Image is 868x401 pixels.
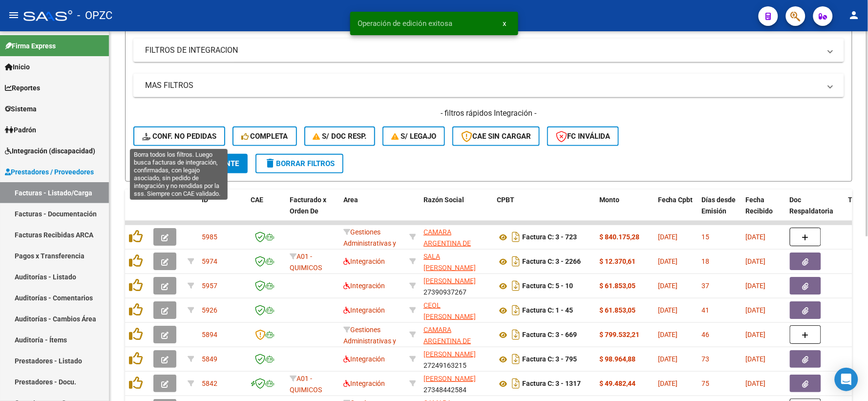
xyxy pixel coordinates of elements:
[522,258,581,266] strong: Factura C: 3 - 2266
[290,253,322,272] span: A01 - QUIMICOS
[145,80,821,91] mat-panel-title: MAS FILTROS
[241,132,288,141] span: Completa
[658,196,693,204] span: Fecha Cpbt
[702,355,710,363] span: 73
[702,196,736,215] span: Días desde Emisión
[247,190,286,232] datatable-header-cell: CAE
[522,282,573,290] strong: Factura C: 5 - 10
[202,257,217,265] span: 5974
[495,15,514,32] button: x
[202,233,217,241] span: 5985
[423,251,489,272] div: 27335225339
[746,257,766,265] span: [DATE]
[698,190,742,232] datatable-header-cell: Días desde Emisión
[142,157,154,169] mat-icon: search
[746,306,766,314] span: [DATE]
[786,190,845,232] datatable-header-cell: Doc Respaldatoria
[522,356,577,363] strong: Factura C: 3 - 795
[599,306,635,314] strong: $ 61.853,05
[255,154,343,173] button: Borrar Filtros
[264,159,335,168] span: Borrar Filtros
[423,349,489,369] div: 27249163215
[509,278,522,294] i: Descargar documento
[654,190,698,232] datatable-header-cell: Fecha Cpbt
[420,190,493,232] datatable-header-cell: Razón Social
[423,373,489,394] div: 27348442584
[599,355,635,363] strong: $ 98.964,88
[746,233,766,241] span: [DATE]
[509,376,522,391] i: Descargar documento
[746,331,766,338] span: [DATE]
[522,380,581,388] strong: Factura C: 3 - 1317
[5,41,56,51] span: Firma Express
[423,301,476,320] span: CEOL [PERSON_NAME]
[599,282,635,290] strong: $ 61.853,05
[343,355,385,363] span: Integración
[746,196,773,215] span: Fecha Recibido
[145,45,821,56] mat-panel-title: FILTROS DE INTEGRACION
[202,380,217,387] span: 5842
[461,132,531,141] span: CAE SIN CARGAR
[702,306,710,314] span: 41
[343,306,385,314] span: Integración
[423,324,489,345] div: 30716109972
[452,127,540,146] button: CAE SIN CARGAR
[746,282,766,290] span: [DATE]
[423,275,489,296] div: 27390937267
[202,282,217,290] span: 5957
[343,326,396,356] span: Gestiones Administrativas y Otros
[5,104,37,114] span: Sistema
[702,282,710,290] span: 37
[746,355,766,363] span: [DATE]
[702,257,710,265] span: 18
[835,368,858,391] div: Open Intercom Messenger
[382,127,445,146] button: S/ legajo
[658,306,678,314] span: [DATE]
[142,159,239,168] span: Buscar Comprobante
[599,257,635,265] strong: $ 12.370,61
[8,9,20,21] mat-icon: menu
[233,127,297,146] button: Completa
[133,39,844,62] mat-expansion-panel-header: FILTROS DE INTEGRACION
[339,190,405,232] datatable-header-cell: Area
[522,233,577,241] strong: Factura C: 3 - 723
[343,257,385,265] span: Integración
[264,157,276,169] mat-icon: delete
[142,132,216,141] span: Conf. no pedidas
[509,351,522,367] i: Descargar documento
[290,196,326,215] span: Facturado x Orden De
[599,331,639,338] strong: $ 799.532,21
[423,277,476,285] span: [PERSON_NAME]
[503,19,507,28] span: x
[133,74,844,97] mat-expansion-panel-header: MAS FILTROS
[133,108,844,119] h4: - filtros rápidos Integración -
[423,350,476,358] span: [PERSON_NAME]
[202,306,217,314] span: 5926
[343,228,396,258] span: Gestiones Administrativas y Otros
[497,196,514,204] span: CPBT
[423,227,489,247] div: 30716109972
[423,253,476,272] span: SALA [PERSON_NAME]
[313,132,367,141] span: S/ Doc Resp.
[702,233,710,241] span: 15
[509,302,522,318] i: Descargar documento
[133,127,225,146] button: Conf. no pedidas
[702,331,710,338] span: 46
[358,19,453,28] span: Operación de edición exitosa
[5,83,40,93] span: Reportes
[746,380,766,387] span: [DATE]
[658,257,678,265] span: [DATE]
[658,380,678,387] span: [DATE]
[522,331,577,339] strong: Factura C: 3 - 669
[423,196,464,204] span: Razón Social
[290,375,322,394] span: A01 - QUIMICOS
[509,327,522,342] i: Descargar documento
[5,125,36,135] span: Padrón
[547,127,619,146] button: FC Inválida
[304,127,376,146] button: S/ Doc Resp.
[742,190,786,232] datatable-header-cell: Fecha Recibido
[599,380,635,387] strong: $ 49.482,44
[198,190,247,232] datatable-header-cell: ID
[5,62,30,72] span: Inicio
[595,190,654,232] datatable-header-cell: Monto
